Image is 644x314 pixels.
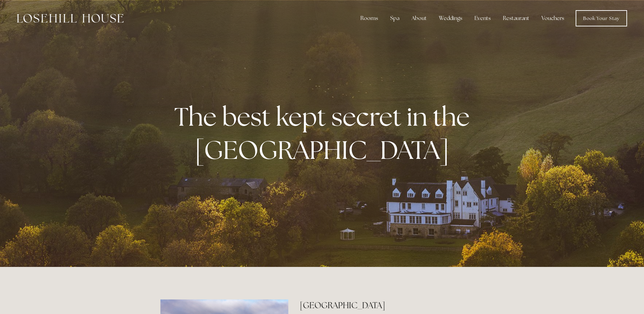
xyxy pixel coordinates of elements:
[174,100,475,166] strong: The best kept secret in the [GEOGRAPHIC_DATA]
[355,12,383,25] div: Rooms
[576,10,627,26] a: Book Your Stay
[300,299,484,311] h2: [GEOGRAPHIC_DATA]
[385,12,405,25] div: Spa
[536,12,570,25] a: Vouchers
[406,12,432,25] div: About
[497,12,535,25] div: Restaurant
[434,12,468,25] div: Weddings
[17,14,124,23] img: Losehill House
[469,12,496,25] div: Events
